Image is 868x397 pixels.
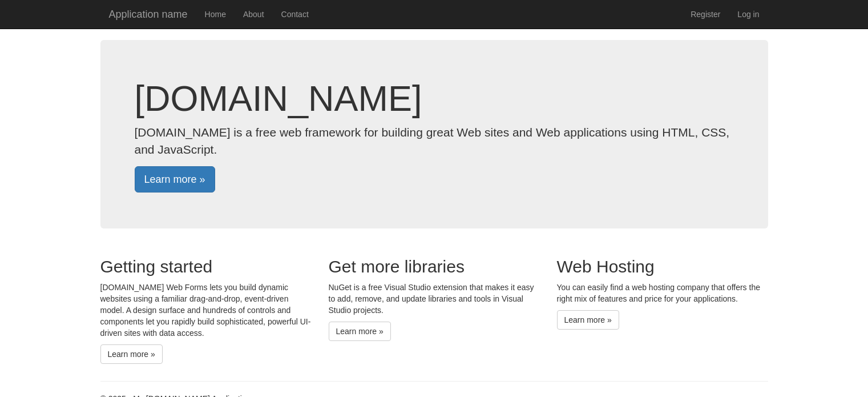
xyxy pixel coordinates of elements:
[329,322,391,341] a: Learn more »
[100,282,312,339] p: [DOMAIN_NAME] Web Forms lets you build dynamic websites using a familiar drag-and-drop, event-dri...
[557,282,768,304] p: You can easily find a web hosting company that offers the right mix of features and price for you...
[557,257,768,276] h2: Web Hosting
[135,124,734,158] p: [DOMAIN_NAME] is a free web framework for building great Web sites and Web applications using HTM...
[329,282,540,316] p: NuGet is a free Visual Studio extension that makes it easy to add, remove, and update libraries a...
[135,166,215,193] a: Learn more »
[100,257,312,276] h2: Getting started
[557,310,619,330] a: Learn more »
[329,257,540,276] h2: Get more libraries
[135,79,734,118] h1: [DOMAIN_NAME]
[100,344,163,364] a: Learn more »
